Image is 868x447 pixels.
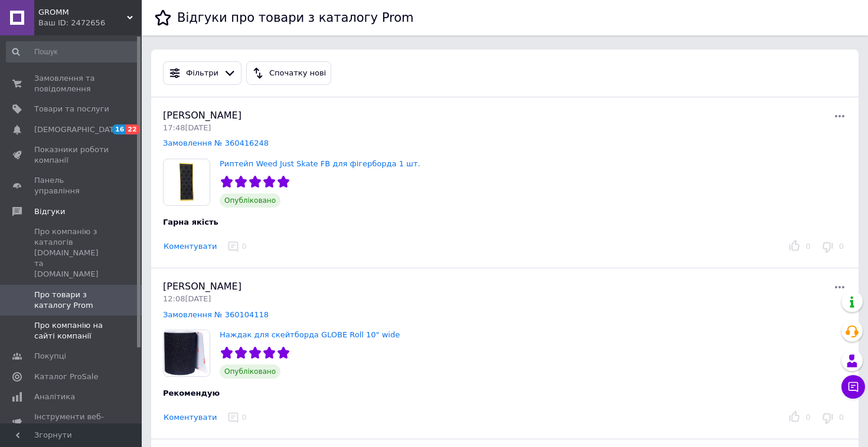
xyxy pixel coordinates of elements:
div: Спочатку нові [267,67,328,80]
span: Товари та послуги [34,104,109,114]
button: Фільтри [163,61,242,85]
span: Рекомендую [163,389,220,397]
span: Покупці [34,351,66,361]
span: Гарна якість [163,218,218,226]
span: 12:08[DATE] [163,294,211,303]
span: Показники роботи компанії [34,144,109,166]
span: Аналітика [34,392,75,402]
a: Замовлення № 360104118 [163,310,269,319]
span: Відгуки [34,206,65,217]
span: Про компанію на сайті компанії [34,320,109,341]
span: Інструменти веб-майстра та SEO [34,412,109,433]
span: [PERSON_NAME] [163,281,242,292]
div: Ваш ID: 2472656 [38,18,142,28]
span: 16 [112,124,126,134]
span: Опубліковано [220,193,280,208]
button: Чат з покупцем [841,375,865,399]
span: 22 [126,124,139,134]
span: Замовлення та повідомлення [34,73,109,94]
button: Коментувати [163,241,217,253]
span: [DEMOGRAPHIC_DATA] [34,124,122,135]
img: Риптейп Weed Just Skate FB для фігерборда 1 шт. [164,159,210,205]
input: Пошук [6,41,139,63]
button: Спочатку нові [246,61,331,85]
a: Наждак для скейтборда GLOBE Roll 10" wide [220,330,400,339]
h1: Відгуки про товари з каталогу Prom [177,11,413,25]
span: Панель управління [34,175,109,196]
div: Фільтри [184,67,221,80]
span: Про товари з каталогу Prom [34,290,109,311]
span: Про компанію з каталогів [DOMAIN_NAME] та [DOMAIN_NAME] [34,226,109,280]
span: Каталог ProSale [34,372,98,382]
span: Опубліковано [220,364,280,379]
span: [PERSON_NAME] [163,110,242,121]
a: Замовлення № 360416248 [163,139,269,147]
img: Наждак для скейтборда GLOBE Roll 10" wide [164,330,210,376]
span: 17:48[DATE] [163,123,211,132]
button: Коментувати [163,412,217,424]
span: GROMM [38,7,127,18]
a: Риптейп Weed Just Skate FB для фігерборда 1 шт. [220,159,420,168]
